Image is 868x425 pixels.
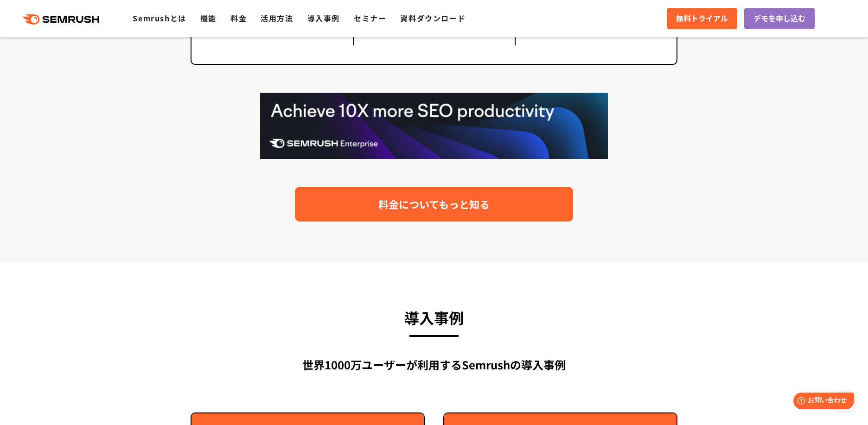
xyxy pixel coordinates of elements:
a: 活用方法 [261,13,293,24]
a: 無料トライアル [667,8,737,29]
a: デモを申し込む [744,8,815,29]
span: 無料トライアル [676,13,728,25]
a: 資料ダウンロード [400,13,466,24]
a: 料金についてもっと知る [295,187,573,222]
h3: 導入事例 [191,305,677,330]
iframe: Help widget launcher [785,389,858,415]
a: セミナー [354,13,386,24]
a: Semrushとは [133,13,186,24]
a: 料金 [230,13,247,24]
span: 料金についてもっと知る [378,196,490,212]
a: 機能 [200,13,217,24]
div: 世界1000万ユーザーが利用する Semrushの導入事例 [191,356,677,373]
a: 導入事例 [307,13,340,24]
span: デモを申し込む [753,13,805,25]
